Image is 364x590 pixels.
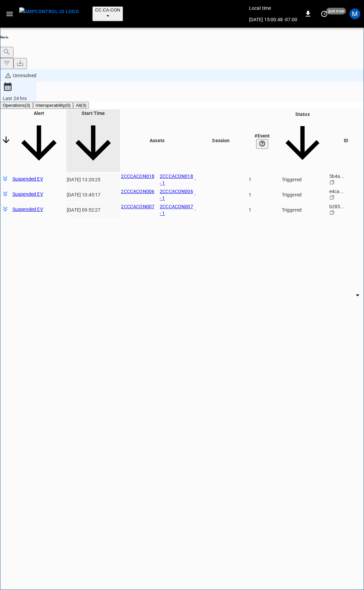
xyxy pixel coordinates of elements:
[329,173,363,180] div: 5b4a...
[12,111,65,170] span: Alert
[66,188,120,202] td: [DATE] 10:45:17
[3,95,36,102] div: Last 24 hrs
[194,173,248,187] td: -
[95,7,120,12] span: CC.CA.CON
[92,6,123,21] button: CC.CA.CON
[12,191,65,197] a: Suspended EV
[329,180,363,187] div: copy
[329,110,363,172] th: ID
[17,5,82,22] button: menu
[329,195,363,202] div: copy
[160,204,193,216] a: 2CCCACON007 - 1
[121,110,193,172] th: Assets
[248,188,276,202] td: 1
[76,103,81,108] span: All
[277,189,343,201] div: Triggered
[248,173,276,187] td: 1
[121,189,154,194] a: 2CCCACON006
[249,132,276,149] div: #Event
[277,112,328,169] span: Status
[81,103,86,108] span: ( 3 )
[121,204,154,209] a: 2CCCACON007
[249,16,297,23] p: [DATE] 15:00:48 -07:00
[248,203,276,217] td: 1
[19,7,79,16] img: ampcontrol.io logo
[194,188,248,202] td: -
[249,5,297,11] p: Local time
[329,203,363,210] div: b285...
[160,174,193,186] a: 2CCCACON018 - 1
[36,103,65,108] span: Interoperability
[3,103,25,108] span: Operations
[329,188,363,195] div: e4ca...
[326,8,346,14] span: just now
[25,103,30,108] span: ( 3 )
[66,203,120,217] td: [DATE] 09:52:27
[277,174,343,186] div: Triggered
[12,176,65,182] a: Suspended EV
[121,174,154,179] a: 2CCCACON018
[194,203,248,217] td: -
[256,139,268,149] button: An event is a single occurrence of an issue. An alert groups related events for the same asset, m...
[12,206,65,213] a: Suspended EV
[277,204,343,216] div: Triggered
[194,110,248,172] th: Session
[67,111,120,170] span: Start Time
[329,210,363,217] div: copy
[160,189,193,201] a: 2CCCACON006 - 1
[319,8,330,19] button: set refresh interval
[350,8,360,19] div: profile-icon
[65,103,70,108] span: ( 0 )
[66,173,120,187] td: [DATE] 13:20:25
